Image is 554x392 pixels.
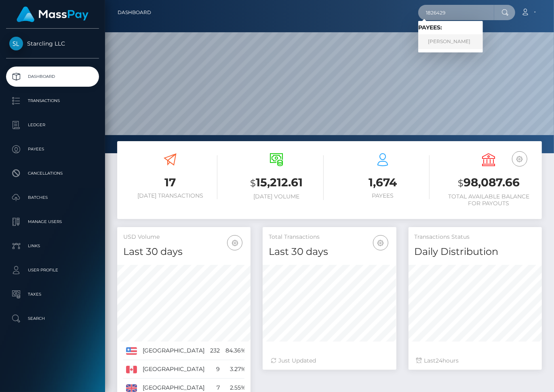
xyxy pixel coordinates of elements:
[6,260,99,280] a: User Profile
[9,192,96,204] p: Batches
[458,177,463,189] small: $
[6,115,99,135] a: Ledger
[140,360,207,379] td: [GEOGRAPHIC_DATA]
[9,216,96,228] p: Manage Users
[442,175,536,191] h3: 98,087.66
[6,67,99,87] a: Dashboard
[336,175,430,190] h3: 1,674
[6,236,99,256] a: Links
[6,163,99,183] a: Cancellations
[9,167,96,179] p: Cancellations
[250,177,256,189] small: $
[123,175,217,190] h3: 17
[223,360,249,379] td: 3.27%
[9,71,96,83] p: Dashboard
[123,233,244,241] h5: USD Volume
[442,193,536,207] h6: Total Available Balance for Payouts
[417,357,534,365] div: Last hours
[6,188,99,208] a: Batches
[269,245,390,259] h4: Last 30 days
[6,40,99,47] span: Starcling LLC
[123,245,244,259] h4: Last 30 days
[9,37,23,50] img: Starcling LLC
[418,5,494,20] input: Search...
[6,309,99,329] a: Search
[6,284,99,304] a: Taxes
[230,193,324,200] h6: [DATE] Volume
[207,360,223,379] td: 9
[415,233,536,241] h5: Transactions Status
[9,119,96,131] p: Ledger
[126,347,137,354] img: US.png
[123,192,217,199] h6: [DATE] Transactions
[207,342,223,360] td: 232
[9,264,96,276] p: User Profile
[118,4,151,21] a: Dashboard
[6,139,99,159] a: Payees
[415,245,536,259] h4: Daily Distribution
[336,192,430,199] h6: Payees
[9,313,96,325] p: Search
[269,233,390,241] h5: Total Transactions
[418,24,483,31] h6: Payees:
[230,175,324,191] h3: 15,212.61
[418,34,483,49] a: [PERSON_NAME]
[9,288,96,300] p: Taxes
[271,357,388,365] div: Just Updated
[140,342,207,360] td: [GEOGRAPHIC_DATA]
[126,366,137,373] img: CA.png
[6,212,99,232] a: Manage Users
[6,91,99,111] a: Transactions
[17,6,88,22] img: MassPay Logo
[223,342,249,360] td: 84.36%
[126,384,137,392] img: GB.png
[9,95,96,107] p: Transactions
[9,143,96,155] p: Payees
[9,240,96,252] p: Links
[436,357,443,364] span: 24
